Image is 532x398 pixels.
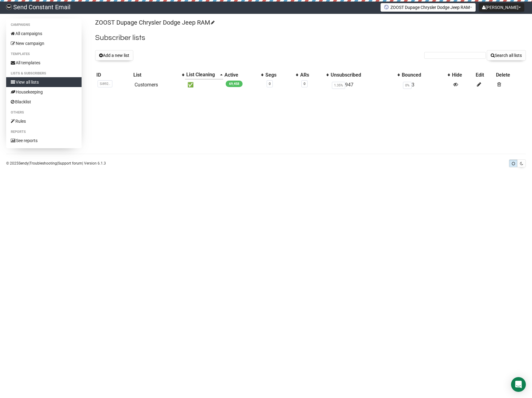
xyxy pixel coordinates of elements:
li: Others [6,109,82,116]
th: Unsubscribed: No sort applied, activate to apply an ascending sort [329,70,401,79]
h2: Subscriber lists [95,32,526,43]
a: New campaign [6,38,82,48]
div: Segs [265,72,293,78]
a: All templates [6,58,82,68]
a: All campaigns [6,29,82,38]
div: List [133,72,179,78]
th: Active: No sort applied, activate to apply an ascending sort [223,70,264,79]
a: View all lists [6,77,82,87]
th: ARs: No sort applied, activate to apply an ascending sort [299,70,329,79]
button: Add a new list [95,50,133,61]
a: See reports [6,136,82,145]
button: [PERSON_NAME] [479,3,524,12]
th: Delete: No sort applied, sorting is disabled [495,70,526,79]
a: Support forum [58,161,82,165]
th: ID: No sort applied, sorting is disabled [95,70,132,79]
a: 0 [269,82,271,86]
th: Edit: No sort applied, sorting is disabled [474,70,495,79]
div: Unsubscribed [331,72,394,78]
button: ZOOST Dupage Chrysler Dodge Jeep RAM [381,3,476,12]
li: Lists & subscribers [6,70,82,77]
li: Templates [6,50,82,58]
li: Reports [6,128,82,136]
li: Campaigns [6,21,82,29]
td: 3 [401,79,451,91]
td: 947 [329,79,401,91]
span: Si892.. [98,80,112,87]
div: Bounced [402,72,445,78]
div: Edit [476,72,494,78]
div: Active [224,72,258,78]
div: ARs [300,72,323,78]
a: Rules [6,116,82,126]
a: 0 [304,82,305,86]
div: ID [96,72,131,78]
th: Segs: No sort applied, activate to apply an ascending sort [264,70,299,79]
span: 1.35% [332,82,345,89]
a: ZOOST Dupage Chrysler Dodge Jeep RAM [95,19,214,26]
a: Sendy [18,161,29,165]
th: Hide: No sort applied, sorting is disabled [451,70,474,79]
div: List Cleaning [186,72,217,78]
td: ✅ [185,79,223,91]
a: Troubleshooting [30,161,57,165]
div: Hide [452,72,473,78]
button: Search all lists [487,50,526,61]
img: favicons [384,5,389,10]
span: 0% [403,82,412,89]
span: 69,458 [226,81,243,87]
a: Housekeeping [6,87,82,97]
a: Customers [135,82,158,88]
th: List: No sort applied, activate to apply an ascending sort [132,70,185,79]
div: Delete [496,72,525,78]
th: Bounced: No sort applied, activate to apply an ascending sort [401,70,451,79]
div: Open Intercom Messenger [511,377,526,392]
th: List Cleaning: Ascending sort applied, activate to apply a descending sort [185,70,223,79]
p: © 2025 | | | Version 6.1.3 [6,160,106,167]
img: 5a92da3e977d5749e38a0ef9416a1eaa [6,4,12,10]
a: Blacklist [6,97,82,107]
